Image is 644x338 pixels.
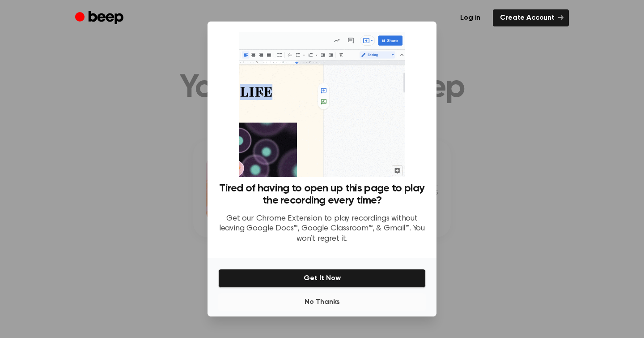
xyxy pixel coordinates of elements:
[453,9,487,26] a: Log in
[75,9,126,27] a: Beep
[218,269,426,288] button: Get It Now
[218,182,426,207] h3: Tired of having to open up this page to play the recording every time?
[493,9,569,26] a: Create Account
[218,214,426,244] p: Get our Chrome Extension to play recordings without leaving Google Docs™, Google Classroom™, & Gm...
[218,293,426,311] button: No Thanks
[239,32,405,177] img: Beep extension in action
